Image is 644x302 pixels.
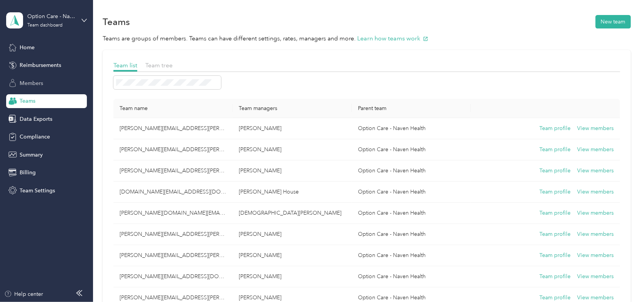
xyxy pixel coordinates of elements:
span: Home [20,43,35,52]
td: Option Care - Naven Health [352,182,471,203]
button: View members [577,209,614,217]
iframe: Everlance-gr Chat Button Frame [601,259,644,302]
button: View members [577,251,614,260]
td: mary.harden@navenhealth.com [113,118,233,139]
p: [DEMOGRAPHIC_DATA][PERSON_NAME] [239,209,346,217]
th: Team managers [233,99,352,118]
button: View members [577,272,614,281]
span: Summary [20,151,43,159]
span: Members [20,79,43,87]
button: Help center [4,290,43,298]
td: Option Care - Naven Health [352,160,471,182]
button: Team profile [539,145,571,154]
h1: Teams [103,18,130,26]
td: lisa.stringer@navenhealth.com [113,160,233,182]
td: olga.roman@navenhealth.com [113,266,233,287]
td: Option Care - Naven Health [352,118,471,139]
button: View members [577,167,614,175]
button: Team profile [539,209,571,217]
td: Option Care - Naven Health [352,245,471,266]
button: Team profile [539,294,571,302]
p: [PERSON_NAME] [239,167,346,175]
p: [PERSON_NAME] House [239,188,346,196]
td: aimee.buchanan@navenhealth.com [113,139,233,160]
td: Option Care - Naven Health [352,203,471,224]
td: erica.house@navenhealth.com [113,182,233,203]
th: Team name [113,99,233,118]
p: Teams are groups of members. Teams can have different settings, rates, managers and more. [103,34,631,43]
p: [PERSON_NAME] [239,251,346,260]
td: Option Care - Naven Health [352,139,471,160]
span: Team Settings [20,187,55,195]
span: Teams [20,97,35,105]
div: Team dashboard [27,23,63,28]
button: New team [596,15,631,28]
button: Team profile [539,124,571,133]
button: Team profile [539,188,571,196]
span: Billing [20,169,36,177]
td: Option Care - Naven Health [352,266,471,287]
td: christen.ford@navenhealth.com [113,203,233,224]
button: View members [577,145,614,154]
th: Parent team [352,99,471,118]
button: Team profile [539,230,571,239]
span: Team tree [145,62,173,69]
p: [PERSON_NAME] [239,272,346,281]
p: [PERSON_NAME] [239,145,346,154]
button: Team profile [539,272,571,281]
span: Data Exports [20,115,52,123]
p: [PERSON_NAME] [239,230,346,239]
td: Option Care - Naven Health [352,224,471,245]
button: View members [577,188,614,196]
button: Learn how teams work [357,34,428,43]
span: Reimbursements [20,61,61,69]
td: jason.edelmann@navenhealth.com [113,245,233,266]
button: Team profile [539,167,571,175]
p: [PERSON_NAME] [239,294,346,302]
button: Team profile [539,251,571,260]
button: View members [577,294,614,302]
td: leslie.hixon@navenhealth.com [113,224,233,245]
span: Team list [113,62,137,69]
p: [PERSON_NAME] [239,124,346,133]
button: View members [577,230,614,239]
span: Compliance [20,133,50,141]
div: Option Care - Naven Health [27,12,75,20]
button: View members [577,124,614,133]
